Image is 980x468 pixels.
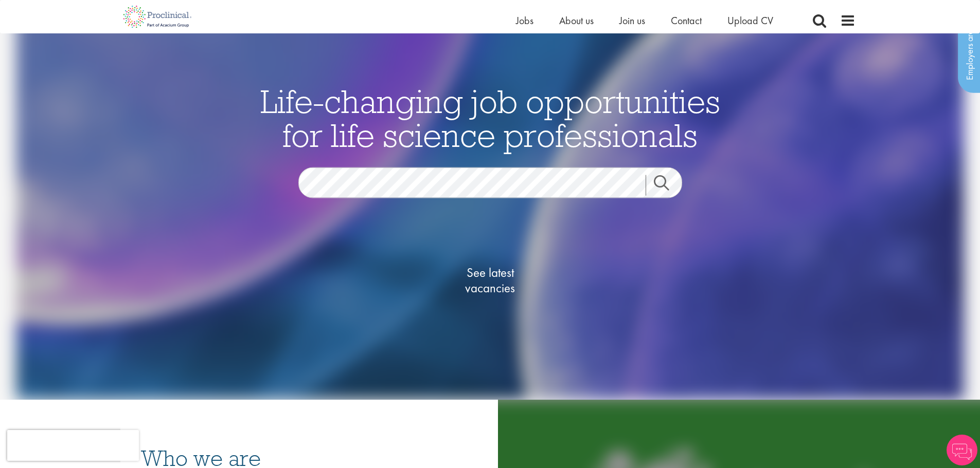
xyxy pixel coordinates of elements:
a: Join us [619,14,645,27]
a: Jobs [516,14,533,27]
iframe: reCAPTCHA [7,430,139,461]
a: Contact [671,14,702,27]
a: See latestvacancies [439,224,542,337]
a: Job search submit button [646,175,690,196]
a: About us [559,14,594,27]
img: Chatbot [947,435,977,465]
span: Life-changing job opportunities for life science professionals [260,81,720,156]
a: Upload CV [727,14,773,27]
span: See latest vacancies [439,265,542,296]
